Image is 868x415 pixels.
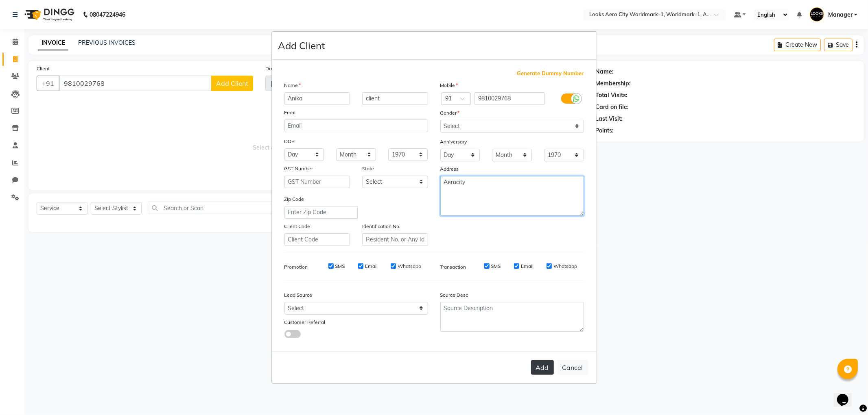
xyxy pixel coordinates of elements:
input: Client Code [284,233,350,246]
iframe: chat widget [834,382,860,407]
input: Email [284,120,428,132]
label: Mobile [440,82,458,89]
label: Lead Source [284,291,313,299]
label: Identification No. [362,223,400,230]
input: GST Number [284,176,350,188]
label: Whatsapp [398,263,421,270]
label: DOB [284,138,295,145]
input: First Name [284,92,350,105]
button: Add [531,360,554,375]
label: Email [365,263,378,270]
label: Customer Referral [284,319,326,326]
label: GST Number [284,165,313,172]
input: Last Name [362,92,428,105]
label: Anniversary [440,138,467,146]
label: Address [440,165,459,173]
button: Cancel [557,360,588,375]
label: Zip Code [284,196,304,203]
label: Gender [440,109,460,117]
label: SMS [491,263,501,270]
input: Mobile [474,92,545,105]
label: Email [284,109,297,116]
label: Email [521,263,533,270]
label: Source Desc [440,291,468,299]
label: Transaction [440,263,466,271]
input: Resident No. or Any Id [362,233,428,246]
input: Enter Zip Code [284,206,358,219]
label: SMS [335,263,345,270]
label: Promotion [284,263,308,271]
span: Generate Dummy Number [517,70,584,78]
label: Whatsapp [553,263,577,270]
label: State [362,165,374,172]
label: Name [284,82,301,89]
h4: Add Client [278,38,325,53]
label: Client Code [284,223,310,230]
